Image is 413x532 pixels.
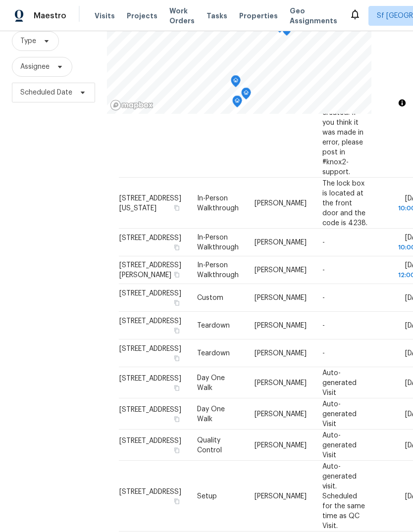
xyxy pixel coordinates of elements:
span: The lock box is located at the front door and the code is 4238. [322,180,367,226]
span: Projects [127,11,157,21]
button: Copy Address [172,445,181,454]
span: [STREET_ADDRESS] [119,488,181,495]
div: Map marker [231,75,241,91]
span: - [322,267,325,274]
span: [PERSON_NAME] [255,267,307,274]
span: Assignee [20,62,50,72]
span: Type [20,36,36,46]
button: Copy Address [172,270,181,279]
span: [PERSON_NAME] [255,350,307,357]
span: [PERSON_NAME] [255,492,307,499]
span: [STREET_ADDRESS] [119,235,181,242]
span: [STREET_ADDRESS] [119,345,181,352]
span: Day One Walk [197,374,225,391]
span: Scheduled Date [20,88,72,97]
span: [PERSON_NAME] [255,294,307,301]
button: Copy Address [172,326,181,335]
span: Auto-generated Visit [322,432,357,458]
button: Copy Address [172,203,181,212]
span: [STREET_ADDRESS] [119,375,181,382]
span: Teardown [197,322,230,329]
span: [STREET_ADDRESS][US_STATE] [119,194,181,211]
span: In-Person Walkthrough [197,262,239,279]
span: In-Person Walkthrough [197,234,239,251]
div: Map marker [232,96,242,111]
button: Copy Address [172,414,181,423]
span: Auto-generated Visit [322,400,357,427]
span: Teardown [197,350,230,357]
span: [STREET_ADDRESS] [119,406,181,413]
span: In-Person Walkthrough [197,194,239,211]
span: Tasks [206,12,227,19]
span: [PERSON_NAME] [255,322,307,329]
span: Toggle attribution [399,97,405,108]
span: [PERSON_NAME] [255,441,307,448]
span: [PERSON_NAME] [255,199,307,206]
button: Toggle attribution [396,97,408,109]
span: Visits [95,11,115,21]
span: Work Orders [169,6,195,26]
button: Copy Address [172,383,181,392]
div: Map marker [241,88,251,103]
span: - [322,239,325,246]
span: Custom [197,294,223,301]
span: Quality Control [197,436,222,453]
span: [STREET_ADDRESS] [119,318,181,325]
button: Copy Address [172,496,181,505]
span: Setup [197,492,217,499]
span: [STREET_ADDRESS] [119,290,181,297]
button: Copy Address [172,243,181,252]
span: [PERSON_NAME] [255,239,307,246]
span: [STREET_ADDRESS][PERSON_NAME] [119,262,181,279]
button: Copy Address [172,354,181,363]
button: Copy Address [172,298,181,307]
span: [PERSON_NAME] [255,379,307,386]
a: Mapbox homepage [110,99,154,111]
span: Geo Assignments [290,6,337,26]
span: Maestro [34,11,66,21]
span: [PERSON_NAME] [255,410,307,417]
span: Auto-generated visit. Scheduled for the same time as QC Visit. [322,463,365,529]
span: - [322,350,325,357]
span: Properties [239,11,278,21]
span: [STREET_ADDRESS] [119,437,181,444]
span: Day One Walk [197,405,225,422]
span: - [322,322,325,329]
span: Auto-generated Visit [322,369,357,396]
span: - [322,294,325,301]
